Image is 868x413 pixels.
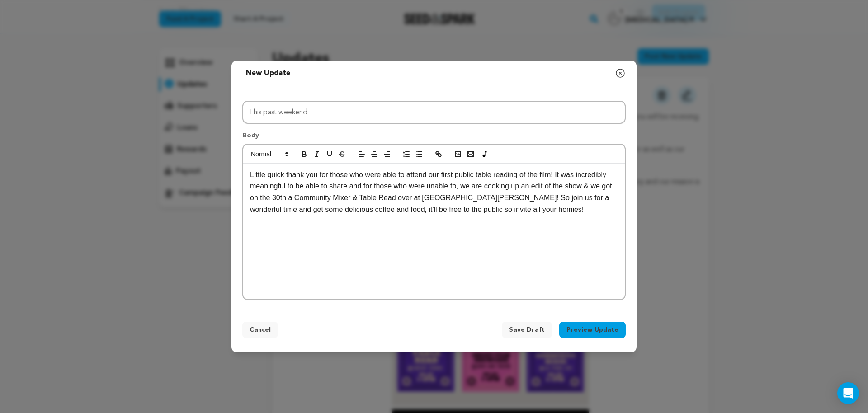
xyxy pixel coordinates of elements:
button: Cancel [242,322,278,338]
span: Save Draft [509,325,545,334]
p: Body [242,131,626,144]
span: New update [246,70,290,77]
button: Save Draft [502,322,552,338]
p: Little quick thank you for those who were able to attend our first public table reading of the fi... [250,169,618,215]
button: Preview Update [559,322,626,338]
div: Open Intercom Messenger [837,382,859,404]
input: Title [242,101,626,124]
